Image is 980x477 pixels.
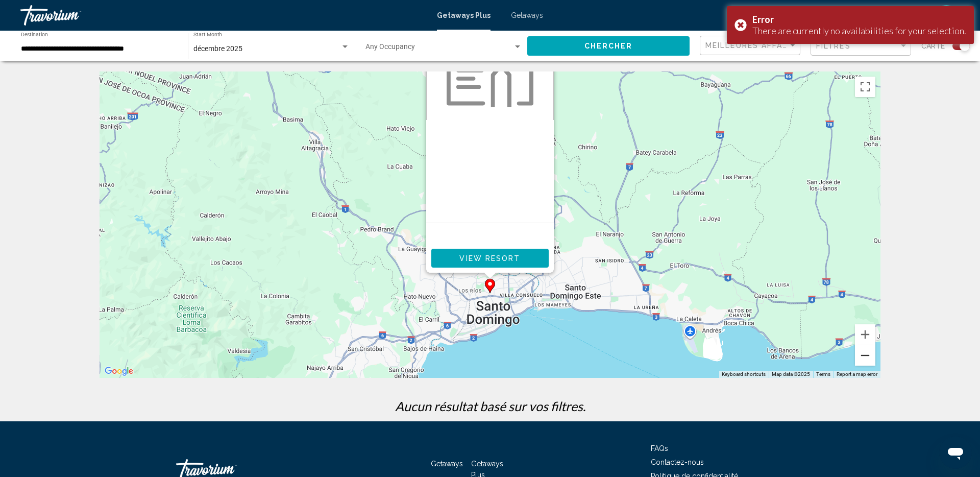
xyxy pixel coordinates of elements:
a: Open this area in Google Maps (opens a new window) [102,365,136,378]
span: Chercher [584,42,633,51]
a: Contactez-nous [651,458,704,466]
a: Getaways [431,460,463,468]
span: Map data ©2025 [772,371,810,377]
button: View Resort [431,249,549,268]
span: Filtres [816,42,851,50]
p: Aucun résultat basé sur vos filtres. [94,398,886,414]
a: FAQs [651,444,668,452]
div: Error [752,14,966,25]
img: Google [102,365,136,378]
span: View Resort [459,254,520,263]
button: User Menu [933,5,960,26]
button: Zoom in [855,324,875,345]
mat-select: Sort by [705,41,797,50]
a: Getaways Plus [437,11,491,19]
span: Meilleures affaires [705,41,802,50]
button: Toggle fullscreen view [855,77,875,97]
div: There are currently no availabilities for your selection. [752,25,966,36]
button: Filter [811,36,911,57]
a: Terms [816,371,830,377]
iframe: Button to launch messaging window [939,436,972,469]
button: Zoom out [855,345,875,366]
a: Travorium [20,5,427,26]
button: Keyboard shortcuts [722,371,766,378]
span: Carte [921,39,945,53]
a: Report a map error [837,371,877,377]
a: Getaways [511,11,543,19]
span: décembre 2025 [193,44,242,53]
button: Chercher [527,36,690,55]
